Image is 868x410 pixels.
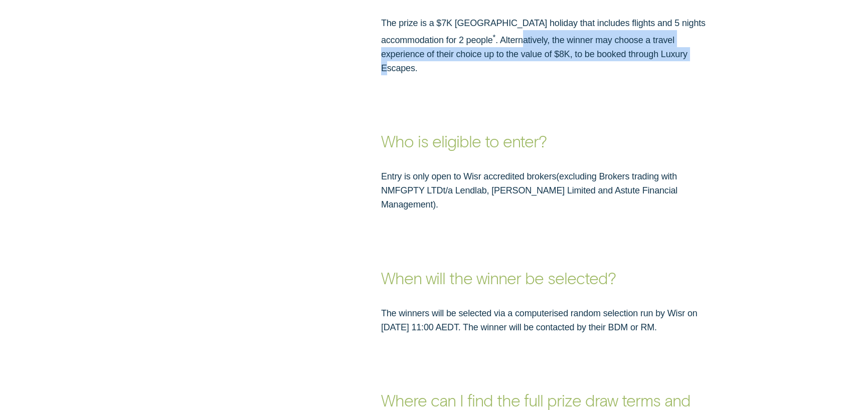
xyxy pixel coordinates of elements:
[433,199,436,210] span: )
[556,171,559,181] span: (
[381,306,719,334] p: The winners will be selected via a computerised random selection run by Wisr on [DATE] 11:00 AEDT...
[407,185,424,195] span: PTY
[407,185,424,195] span: P T Y
[381,131,547,151] strong: Who is eligible to enter?
[381,268,616,288] strong: When will the winner be selected?
[381,169,719,212] p: Entry is only open to Wisr accredited brokers excluding Brokers trading with NMFG t/a Lendlab, [P...
[381,16,719,75] p: The prize is a $7K [GEOGRAPHIC_DATA] holiday that includes flights and 5 nights accommodation for...
[427,185,443,195] span: L T D
[427,185,443,195] span: LTD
